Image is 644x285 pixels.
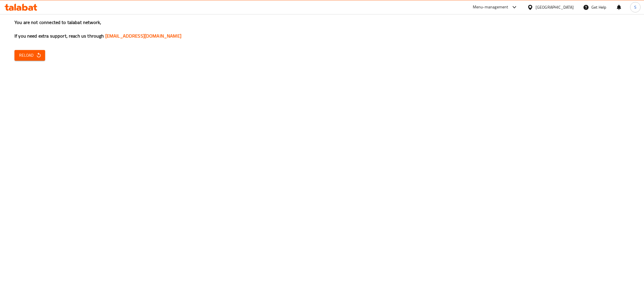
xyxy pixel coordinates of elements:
div: Menu-management [473,4,508,11]
span: S [634,4,636,10]
a: [EMAIL_ADDRESS][DOMAIN_NAME] [105,32,181,40]
h3: You are not connected to talabat network, If you need extra support, reach us through [14,19,630,39]
div: [GEOGRAPHIC_DATA] [536,4,574,10]
span: Reload [19,52,40,59]
button: Reload [14,50,45,61]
